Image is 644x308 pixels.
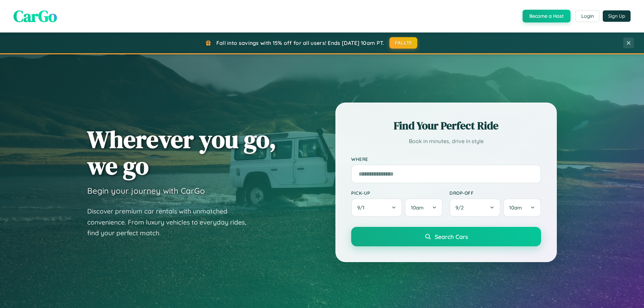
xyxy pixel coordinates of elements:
[87,126,276,179] h1: Wherever you go, we go
[389,37,418,49] button: FALL15
[13,5,57,27] span: CarGo
[455,204,467,211] span: 9 / 2
[603,10,631,22] button: Sign Up
[216,40,384,46] span: Fall into savings with 15% off for all users! Ends [DATE] 10am PT.
[435,233,468,240] span: Search Cars
[405,198,443,217] button: 10am
[411,204,424,211] span: 10am
[576,10,599,22] button: Login
[87,206,255,239] p: Discover premium car rentals with unmatched convenience. From luxury vehicles to everyday rides, ...
[351,198,402,217] button: 9/1
[87,186,205,196] h3: Begin your journey with CarGo
[351,136,541,146] p: Book in minutes, drive in style
[509,204,522,211] span: 10am
[449,198,500,217] button: 9/2
[357,204,368,211] span: 9 / 1
[351,156,541,162] label: Where
[523,10,571,22] button: Become a Host
[503,198,541,217] button: 10am
[449,190,541,196] label: Drop-off
[351,118,541,133] h2: Find Your Perfect Ride
[351,190,443,196] label: Pick-up
[351,227,541,246] button: Search Cars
